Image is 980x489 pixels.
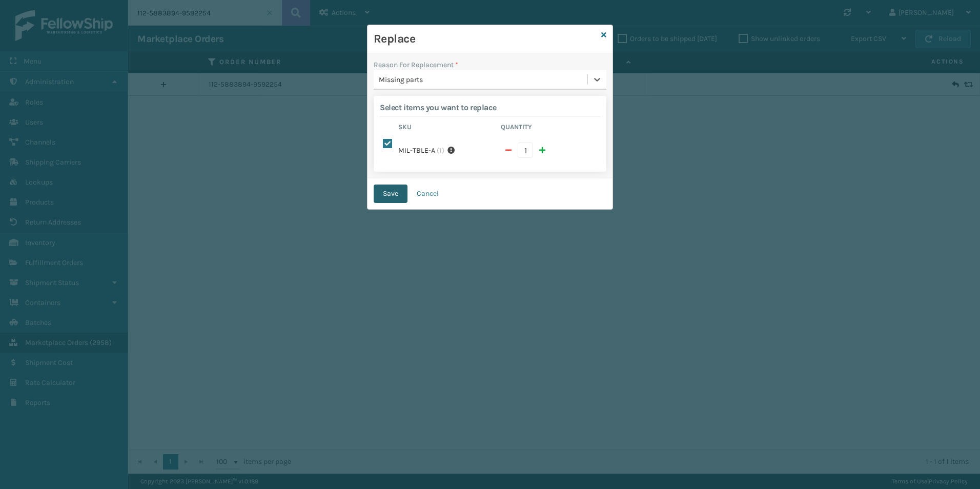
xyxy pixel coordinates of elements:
button: Cancel [407,185,448,203]
span: ( 1 ) [437,145,444,156]
label: MIL-TBLE-A [398,145,435,156]
label: Reason For Replacement [374,59,458,70]
th: Sku [395,123,498,135]
div: Missing parts [379,74,588,85]
h2: Select items you want to replace [380,102,600,113]
th: Quantity [498,123,600,135]
h3: Replace [374,31,597,47]
button: Save [374,185,407,203]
